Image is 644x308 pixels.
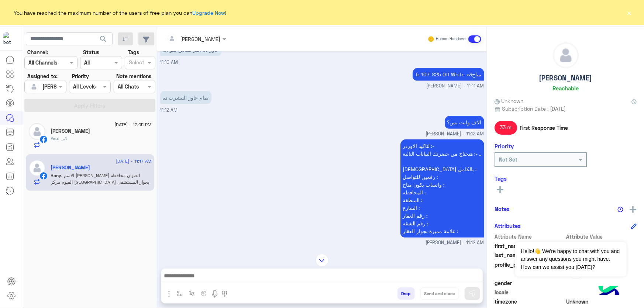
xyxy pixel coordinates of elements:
[566,298,637,305] span: Unknown
[51,128,90,134] h5: Rozeta Rozeta
[596,278,622,304] img: hulul-logo.png
[626,9,633,16] button: ×
[427,83,484,90] span: [PERSON_NAME] - 11:11 AM
[51,173,149,191] span: الاسم هانى حمدى سعد العنوان محافظه الفيوم مركز سنورس بجوار المستشفى العام رقم للتواصل ٠١٠٠١٨٩٢٦٨٩
[445,116,484,129] p: 14/8/2025, 11:12 AM
[426,239,484,246] span: [PERSON_NAME] - 11:12 AM
[495,121,517,134] span: 33 m
[552,85,579,91] h6: Reachable
[40,136,47,143] img: Facebook
[27,72,58,80] label: Assigned to:
[566,288,637,296] span: null
[495,242,565,250] span: first_name
[27,48,48,56] label: Channel:
[495,175,637,182] h6: Tags
[520,124,568,132] span: First Response Time
[316,254,328,267] img: scroll
[116,158,151,165] span: [DATE] - 11:17 AM
[198,287,210,300] button: create order
[617,207,623,212] img: notes
[495,288,565,296] span: locale
[165,290,173,298] img: send attachment
[495,298,565,305] span: timezone
[630,206,636,213] img: add
[495,251,565,259] span: last_name
[94,32,113,48] button: search
[128,58,144,68] div: Select
[29,160,45,176] img: defaultAdmin.png
[553,43,578,68] img: defaultAdmin.png
[566,279,637,287] span: null
[495,233,565,240] span: Attribute Name
[400,139,484,238] p: 14/8/2025, 11:12 AM
[160,107,178,113] span: 11:12 AM
[436,36,467,42] small: Human Handover
[128,48,139,56] label: Tags
[186,287,198,300] button: Trigger scenario
[413,68,484,81] p: 14/8/2025, 11:11 AM
[539,74,592,82] h5: [PERSON_NAME]
[397,287,415,300] button: Drop
[201,291,207,297] img: create order
[29,82,39,92] img: defaultAdmin.png
[420,287,459,300] button: Send and close
[40,172,47,180] img: Facebook
[72,72,89,80] label: Priority
[51,165,90,171] h5: Hany Hamdy
[160,59,178,65] span: 11:10 AM
[469,290,476,297] img: send message
[24,99,155,112] button: Apply Filters
[51,173,62,178] span: Hany
[210,290,219,298] img: send voice note
[189,291,195,297] img: Trigger scenario
[29,123,45,140] img: defaultAdmin.png
[515,242,626,277] span: Hello!👋 We're happy to chat with you and answer any questions you might have. How can we assist y...
[495,143,514,149] h6: Priority
[502,105,566,113] span: Subscription Date : [DATE]
[51,136,58,141] span: You
[177,291,183,297] img: select flow
[116,72,151,80] label: Note mentions
[495,97,523,105] span: Unknown
[495,261,565,278] span: profile_pic
[99,35,108,44] span: search
[174,287,186,300] button: select flow
[160,91,211,104] p: 14/8/2025, 11:12 AM
[222,291,228,297] img: make a call
[58,136,68,141] span: لاين
[495,205,510,212] h6: Notes
[83,48,99,56] label: Status
[495,222,521,229] h6: Attributes
[193,10,225,16] a: Upgrade Now
[3,32,16,45] img: 713415422032625
[14,9,227,17] span: You have reached the maximum number of the users of free plan you can !
[426,131,484,138] span: [PERSON_NAME] - 11:12 AM
[495,279,565,287] span: gender
[114,121,151,128] span: [DATE] - 12:05 PM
